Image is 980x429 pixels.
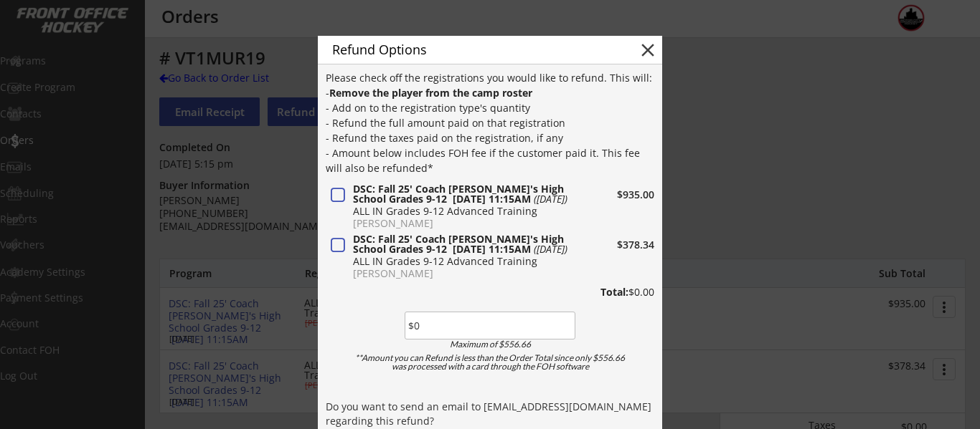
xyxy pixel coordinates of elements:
strong: Remove the player from the camp roster [329,86,532,100]
div: ALL IN Grades 9-12 Advanced Training [353,256,571,266]
div: Please check off the registrations you would like to refund. This will: - - Add on to the registr... [326,70,654,175]
strong: Total: [600,285,628,299]
div: $0.00 [562,287,654,297]
em: ([DATE]) [534,192,567,206]
div: ALL IN Grades 9-12 Advanced Training [353,206,571,216]
div: [PERSON_NAME] [353,218,571,228]
strong: DSC: Fall 25' Coach [PERSON_NAME]'s High School Grades 9-12 [DATE] 11:15AM [353,232,567,256]
div: Maximum of $556.66 [409,340,571,349]
div: Removed [353,269,571,279]
input: Amount to refund [405,312,575,339]
div: Refund Options [332,43,615,56]
div: Do you want to send an email to [EMAIL_ADDRESS][DOMAIN_NAME] regarding this refund? [326,400,654,428]
div: $935.00 [575,190,654,200]
button: close [637,39,659,61]
div: Removed [353,218,571,229]
div: **Amount you can Refund is less than the Order Total since only $556.66 was processed with a card... [352,354,628,371]
div: [PERSON_NAME] [353,269,571,279]
div: $378.34 [575,240,654,250]
strong: DSC: Fall 25' Coach [PERSON_NAME]'s High School Grades 9-12 [DATE] 11:15AM [353,182,567,206]
em: ([DATE]) [534,242,567,256]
